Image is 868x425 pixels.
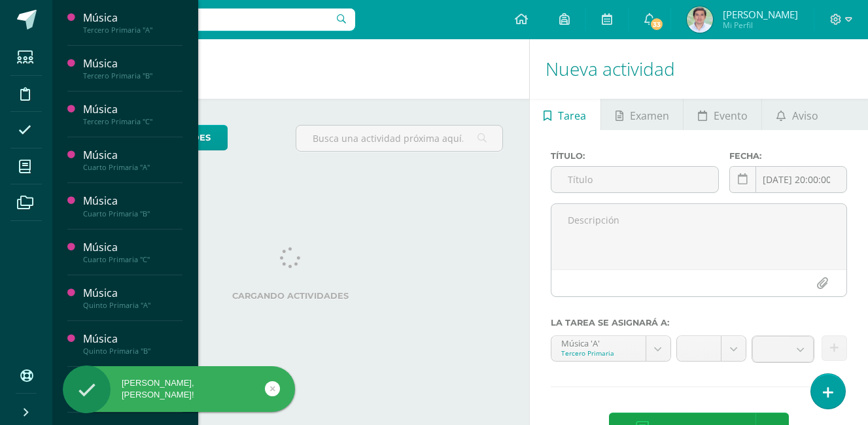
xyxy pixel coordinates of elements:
[83,286,182,301] div: Música
[723,20,798,31] span: Mi Perfil
[83,194,182,209] div: Música
[78,291,503,301] label: Cargando actividades
[561,348,636,358] div: Tercero Primaria
[530,99,600,130] a: Tarea
[687,7,713,33] img: b10d14ec040a32e6b6549447acb4e67d.png
[83,25,182,35] div: Tercero Primaria "A"
[83,240,182,264] a: MúsicaCuarto Primaria "C"
[684,99,761,130] a: Evento
[83,148,182,163] div: Música
[714,100,748,131] span: Evento
[296,126,502,151] input: Busca una actividad próxima aquí...
[83,286,182,310] a: MúsicaQuinto Primaria "A"
[83,10,182,35] a: MúsicaTercero Primaria "A"
[551,336,670,361] a: Música 'A'Tercero Primaria
[83,148,182,172] a: MúsicaCuarto Primaria "A"
[83,163,182,172] div: Cuarto Primaria "A"
[83,255,182,264] div: Cuarto Primaria "C"
[83,71,182,80] div: Tercero Primaria "B"
[83,56,182,80] a: MúsicaTercero Primaria "B"
[83,331,182,347] div: Música
[723,8,798,21] span: [PERSON_NAME]
[83,331,182,356] a: MúsicaQuinto Primaria "B"
[551,167,719,192] input: Título
[83,240,182,255] div: Música
[83,56,182,71] div: Música
[83,102,182,126] a: MúsicaTercero Primaria "C"
[61,8,355,31] input: Busca un usuario...
[68,39,513,99] h1: Actividades
[63,377,295,401] div: [PERSON_NAME], [PERSON_NAME]!
[546,39,852,99] h1: Nueva actividad
[83,117,182,126] div: Tercero Primaria "C"
[83,102,182,117] div: Música
[730,167,846,192] input: Fecha de entrega
[561,336,636,348] div: Música 'A'
[83,347,182,356] div: Quinto Primaria "B"
[558,100,586,131] span: Tarea
[83,10,182,25] div: Música
[551,318,847,328] label: La tarea se asignará a:
[630,100,669,131] span: Examen
[762,99,832,130] a: Aviso
[83,194,182,218] a: MúsicaCuarto Primaria "B"
[83,209,182,218] div: Cuarto Primaria "B"
[729,151,847,161] label: Fecha:
[650,17,664,31] span: 33
[601,99,683,130] a: Examen
[792,100,818,131] span: Aviso
[551,151,720,161] label: Título:
[83,301,182,310] div: Quinto Primaria "A"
